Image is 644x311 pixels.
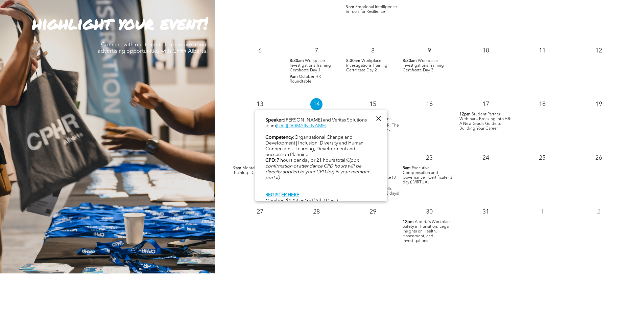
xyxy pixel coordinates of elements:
[265,158,277,163] b: CPD:
[423,45,435,57] p: 9
[593,206,605,218] p: 2
[536,45,548,57] p: 11
[367,206,379,218] p: 29
[536,98,548,110] p: 18
[233,166,286,175] span: Mental Health Skills Training - Certificate (3 days)
[254,206,266,218] p: 27
[290,59,304,63] span: 8:30am
[265,158,369,180] i: (Upon confirmation of attendance CPD hours will be directly applied to your CPD log in your membe...
[403,166,411,171] span: 8am
[593,98,605,110] p: 19
[403,220,414,224] span: 12pm
[367,98,379,110] p: 15
[265,193,299,197] a: REGISTER HERE
[593,152,605,164] p: 26
[403,59,417,63] span: 8:30am
[265,135,294,140] b: Competency:
[536,152,548,164] p: 25
[290,59,333,72] span: Workplace Investigations Training - Certificate Day 1
[98,42,208,54] span: Connect with our team to learn more about advertising opportunities with CPHR Alberta!
[593,45,605,57] p: 12
[536,206,548,218] p: 1
[310,206,323,218] p: 28
[265,118,284,123] b: Speaker:
[480,152,492,164] p: 24
[276,124,326,128] a: [URL][DOMAIN_NAME]
[346,59,360,63] span: 8:30am
[310,45,323,57] p: 7
[32,11,208,35] strong: highlight your event!
[423,98,435,110] p: 16
[346,59,390,72] span: Workplace Investigations Training - Certificate Day 2
[423,152,435,164] p: 23
[423,206,435,218] p: 30
[254,152,266,164] p: 20
[459,112,511,131] span: Student Partner Webinar – Breaking into HR: A New Grad’s Guide to Building Your Career
[367,45,379,57] p: 8
[310,98,323,110] p: 14
[459,112,471,117] span: 12pm
[233,166,241,171] span: 9am
[254,45,266,57] p: 6
[403,220,452,243] span: Alberta’s Workplace Safety in Transition: Legal Insights on Health, Harassment, and Investigations
[346,5,397,14] span: Emotional Intelligence & Tools for Resilience
[403,166,452,184] span: Executive Compensation and Governance - Certificate (3 days) VIRTUAL
[480,98,492,110] p: 17
[254,98,266,110] p: 13
[346,5,354,9] span: 9am
[480,206,492,218] p: 31
[290,75,321,84] span: October HR Roundtable
[403,59,446,72] span: Workplace Investigations Training - Certificate Day 3
[290,74,298,79] span: 9am
[480,45,492,57] p: 10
